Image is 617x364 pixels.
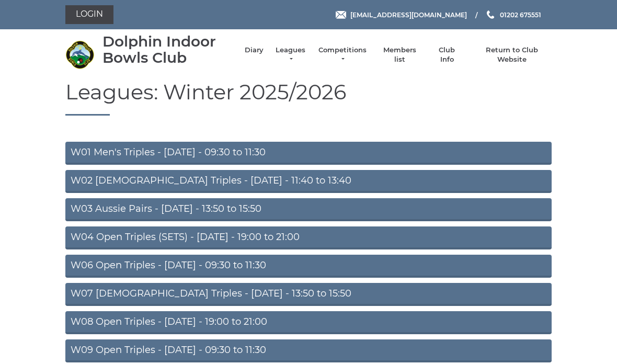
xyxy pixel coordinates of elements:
a: Leagues [274,45,307,64]
div: Dolphin Indoor Bowls Club [102,33,234,66]
a: W03 Aussie Pairs - [DATE] - 13:50 to 15:50 [65,198,552,221]
a: Return to Club Website [473,45,552,64]
a: W08 Open Triples - [DATE] - 19:00 to 21:00 [65,311,552,334]
a: W02 [DEMOGRAPHIC_DATA] Triples - [DATE] - 11:40 to 13:40 [65,170,552,193]
a: Login [65,5,113,24]
span: [EMAIL_ADDRESS][DOMAIN_NAME] [350,10,467,18]
span: 01202 675551 [500,10,541,18]
a: Email [EMAIL_ADDRESS][DOMAIN_NAME] [336,10,467,20]
img: Phone us [487,10,494,19]
a: W01 Men's Triples - [DATE] - 09:30 to 11:30 [65,142,552,165]
img: Dolphin Indoor Bowls Club [65,40,94,69]
a: W04 Open Triples (SETS) - [DATE] - 19:00 to 21:00 [65,226,552,249]
img: Email [336,11,346,19]
a: Diary [245,45,264,55]
a: Competitions [317,45,368,64]
a: Members list [378,45,421,64]
a: Club Info [432,45,462,64]
h1: Leagues: Winter 2025/2026 [65,81,552,116]
a: W09 Open Triples - [DATE] - 09:30 to 11:30 [65,339,552,362]
a: W06 Open Triples - [DATE] - 09:30 to 11:30 [65,255,552,278]
a: W07 [DEMOGRAPHIC_DATA] Triples - [DATE] - 13:50 to 15:50 [65,283,552,306]
a: Phone us 01202 675551 [485,10,541,20]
